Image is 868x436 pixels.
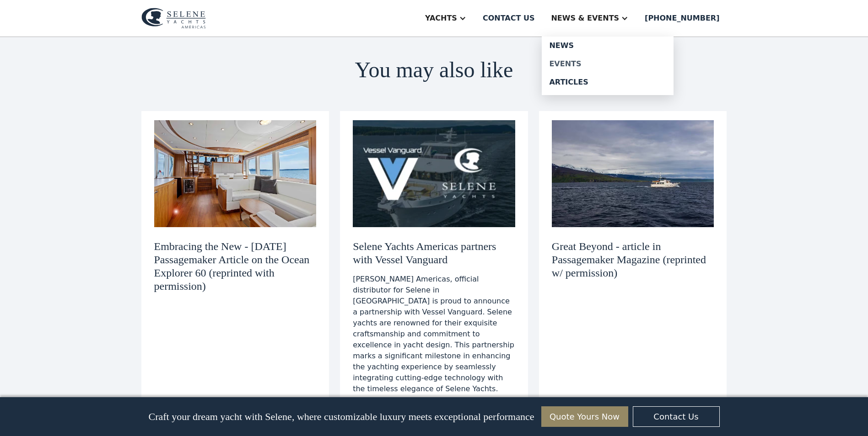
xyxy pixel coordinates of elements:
nav: News & EVENTS [542,37,674,95]
div: [PHONE_NUMBER] [645,13,719,24]
h3: Great Beyond - article in Passagemaker Magazine (reprinted w/ permission) [552,240,714,279]
p: Craft your dream yacht with Selene, where customizable luxury meets exceptional performance [148,411,534,423]
img: logo [141,8,206,29]
div: News & EVENTS [551,13,619,24]
div: Articles [549,79,666,86]
div: [PERSON_NAME] Americas, official distributor for Selene in [GEOGRAPHIC_DATA] is proud to announce... [353,274,515,394]
a: Contact Us [633,406,720,427]
div: Contact us [483,13,535,24]
a: Quote Yours Now [541,406,628,427]
div: Yachts [425,13,457,24]
a: Events [542,55,674,73]
div: News [549,42,666,49]
div: Events [549,60,666,68]
h3: Selene Yachts Americas partners with Vessel Vanguard [353,240,515,266]
h3: Embracing the New - [DATE] Passagemaker Article on the Ocean Explorer 60 (reprinted with permission) [154,240,317,292]
a: News [542,37,674,55]
h2: You may also like [355,58,513,82]
a: Articles [542,73,674,91]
